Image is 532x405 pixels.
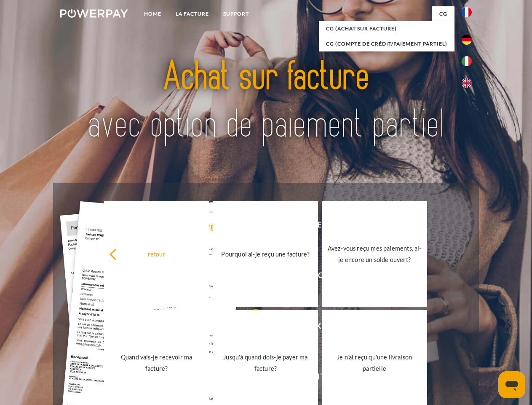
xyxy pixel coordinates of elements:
img: logo-powerpay-white.svg [60,9,128,18]
a: Home [137,6,168,22]
div: Avez-vous reçu mes paiements, ai-je encore un solde ouvert? [327,243,422,265]
div: Quand vais-je recevoir ma facture? [109,351,204,374]
img: en [462,78,472,88]
a: Support [216,6,256,22]
div: Je n'ai reçu qu'une livraison partielle [327,351,422,374]
a: CG [432,6,454,22]
img: it [462,56,472,66]
img: de [462,35,472,45]
a: Avez-vous reçu mes paiements, ai-je encore un solde ouvert? [322,201,427,307]
div: retour [109,248,204,259]
iframe: Bouton de lancement de la fenêtre de messagerie [498,371,525,398]
img: title-powerpay_fr.svg [80,40,452,162]
div: Pourquoi ai-je reçu une facture? [218,248,313,259]
img: fr [462,7,472,17]
div: Jusqu'à quand dois-je payer ma facture? [218,351,313,374]
a: LA FACTURE [168,6,216,22]
a: CG (Compte de crédit/paiement partiel) [319,36,454,51]
a: CG (achat sur facture) [319,21,454,36]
